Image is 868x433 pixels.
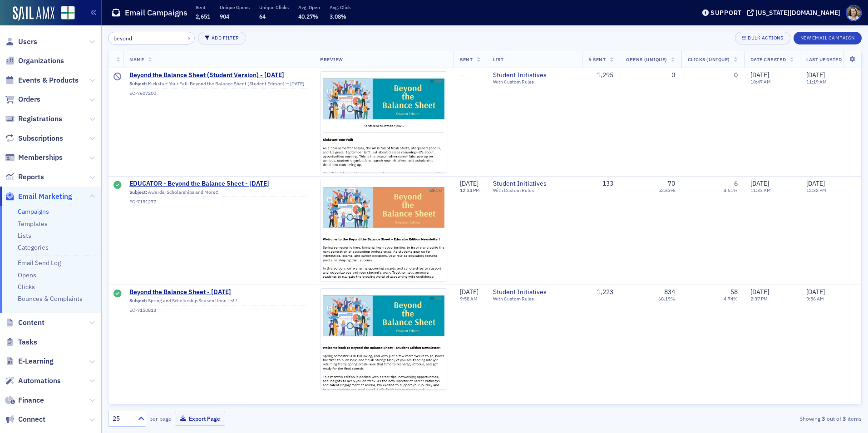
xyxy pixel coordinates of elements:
div: 6 [734,180,738,188]
a: View Homepage [54,6,75,21]
a: Email Marketing [5,192,72,202]
button: × [185,34,193,42]
div: EC-7151277 [129,199,307,205]
button: New Email Campaign [794,32,862,44]
span: Reports [18,172,44,182]
div: 25 [113,414,133,423]
span: [DATE] [806,288,825,296]
span: List [493,56,503,63]
span: EDUCATOR - Beyond the Balance Sheet - [DATE] [129,180,307,188]
a: Lists [18,231,31,240]
span: Tasks [18,337,37,347]
img: SailAMX [61,6,75,20]
div: Cancelled [113,73,122,82]
time: 12:32 PM [806,187,826,193]
a: Student Initiatives [493,180,576,188]
time: 11:19 AM [806,79,827,85]
span: Subscriptions [18,133,63,143]
span: Connect [18,414,45,424]
div: EC-7607200 [129,90,307,96]
span: Subject: [129,298,147,304]
input: Search… [108,32,195,44]
img: SailAMX [13,6,54,21]
time: 2:37 PM [750,295,768,302]
span: [DATE] [750,288,769,296]
a: E-Learning [5,356,54,366]
div: 1,223 [588,288,613,296]
p: Sent [196,4,210,10]
span: Profile [846,5,862,21]
span: Events & Products [18,75,79,85]
div: Spring and Scholarship Season Upon Us!!! [129,298,307,306]
label: per page [149,414,172,423]
span: [DATE] [460,179,478,187]
span: Registrations [18,114,62,124]
button: Bulk Actions [735,32,790,44]
span: Opens (Unique) [626,56,667,63]
p: Unique Opens [220,4,250,10]
span: Clicks (Unique) [688,56,730,63]
span: 2,651 [196,13,210,20]
p: Avg. Open [298,4,320,10]
div: With Custom Rules [493,79,576,85]
div: Support [710,9,742,17]
span: Subject: [129,81,147,87]
span: Email Marketing [18,192,72,202]
a: Registrations [5,114,62,124]
span: — [460,71,465,79]
span: [DATE] [460,288,478,296]
a: Events & Products [5,75,79,85]
a: Orders [5,94,40,104]
div: Sent [113,181,122,190]
span: # Sent [588,56,606,63]
div: [US_STATE][DOMAIN_NAME] [755,9,840,17]
a: Beyond the Balance Sheet - [DATE] [129,288,307,296]
p: Unique Clicks [259,4,289,10]
time: 12:34 PM [460,187,480,193]
div: 133 [588,180,613,188]
div: 70 [668,180,675,188]
a: Templates [18,220,48,228]
span: Last Updated [806,56,842,63]
h1: Email Campaigns [125,7,187,18]
time: 9:56 AM [806,295,824,302]
div: Showing out of items [617,414,862,423]
div: 58 [730,288,738,296]
div: 68.19% [658,296,675,302]
span: Student Initiatives [493,288,576,296]
a: Automations [5,376,61,386]
span: Finance [18,395,44,405]
time: 9:58 AM [460,295,478,302]
a: Tasks [5,337,37,347]
a: Bounces & Complaints [18,295,83,303]
span: Name [129,56,144,63]
a: Student Initiatives [493,71,576,79]
div: 1,295 [588,71,613,79]
a: Memberships [5,153,63,162]
a: Beyond the Balance Sheet (Student Version) - [DATE] [129,71,307,79]
span: E-Learning [18,356,54,366]
span: Memberships [18,153,63,162]
div: Sent [113,290,122,299]
strong: 3 [841,414,848,423]
span: [DATE] [750,179,769,187]
span: Content [18,318,44,328]
a: Email Send Log [18,259,61,267]
div: 0 [734,71,738,79]
p: Avg. Click [330,4,351,10]
button: [US_STATE][DOMAIN_NAME] [747,10,843,16]
a: Subscriptions [5,133,63,143]
div: 0 [671,71,675,79]
div: With Custom Rules [493,187,576,193]
span: Subject: [129,189,147,195]
span: Preview [320,56,343,63]
div: Awards, Scholarships and More!!! [129,189,307,197]
span: [DATE] [750,71,769,79]
div: 4.51% [724,187,738,193]
span: Orders [18,94,40,104]
span: Users [18,37,37,47]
